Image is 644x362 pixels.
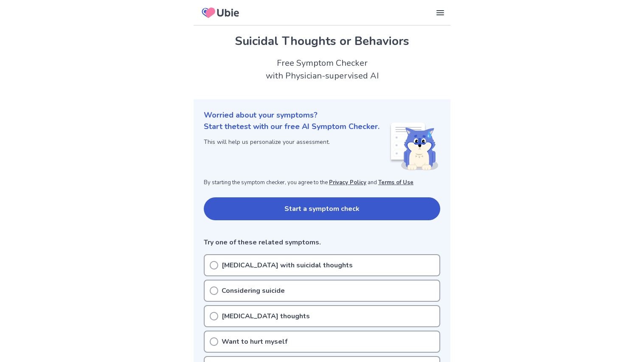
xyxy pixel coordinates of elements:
[222,311,310,321] p: [MEDICAL_DATA] thoughts
[329,179,366,186] a: Privacy Policy
[378,179,413,186] a: Terms of Use
[222,337,287,347] p: Want to hurt myself
[222,260,353,270] p: [MEDICAL_DATA] with suicidal thoughts
[222,286,285,296] p: Considering suicide
[204,109,440,121] p: Worried about your symptoms?
[389,123,439,170] img: Shiba
[204,197,440,220] button: Start a symptom check
[204,237,440,247] p: Try one of these related symptoms.
[204,138,380,146] p: This will help us personalize your assessment.
[204,121,380,132] p: Start the test with our free AI Symptom Checker.
[204,179,440,187] p: By starting the symptom checker, you agree to the and
[194,57,450,82] h2: Free Symptom Checker with Physician-supervised AI
[204,32,440,50] h1: Suicidal Thoughts or Behaviors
